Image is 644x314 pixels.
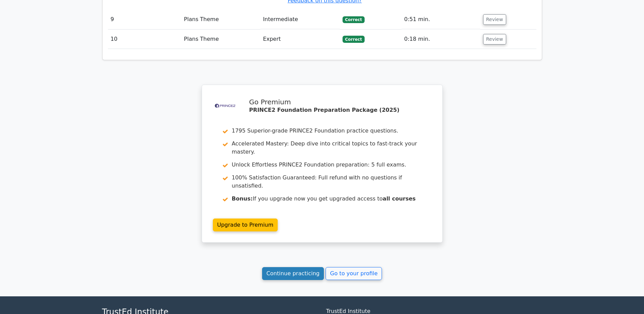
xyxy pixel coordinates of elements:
[260,30,340,49] td: Expert
[108,10,181,29] td: 9
[483,34,506,45] button: Review
[402,10,480,29] td: 0:51 min.
[262,267,324,280] a: Continue practicing
[260,10,340,29] td: Intermediate
[343,36,365,42] span: Correct
[483,14,506,25] button: Review
[326,267,382,280] a: Go to your profile
[213,219,278,231] a: Upgrade to Premium
[181,10,260,29] td: Plans Theme
[343,16,365,23] span: Correct
[402,30,480,49] td: 0:18 min.
[108,30,181,49] td: 10
[181,30,260,49] td: Plans Theme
